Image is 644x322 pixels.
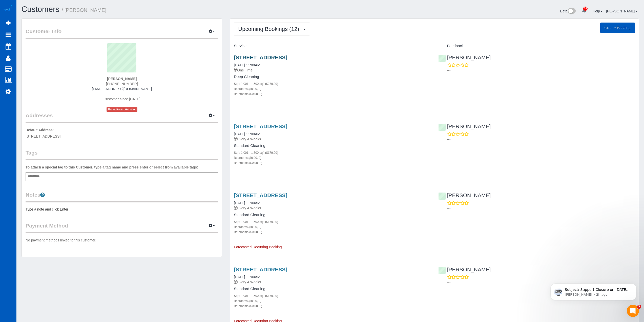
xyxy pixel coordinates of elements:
[560,9,576,13] a: Beta
[234,92,262,96] small: Bathrooms ($0.00, 2)
[92,87,152,91] a: [EMAIL_ADDRESS][DOMAIN_NAME]
[438,44,635,48] h4: Feedback
[234,68,430,73] p: One Time
[606,9,638,13] a: [PERSON_NAME]
[234,225,261,229] small: Bedrooms ($0.00, 2)
[234,132,260,136] a: [DATE] 11:00AM
[593,9,603,13] a: Help
[106,82,138,86] span: [PHONE_NUMBER]
[26,165,198,170] label: To attach a special tag to this Customer, type a tag name and press enter or select from availabl...
[234,44,430,48] h4: Service
[234,220,278,224] small: Sqft: 1,001 - 1,500 sqft ($179.00)
[234,123,287,129] a: [STREET_ADDRESS]
[234,75,430,79] h4: Deep Cleaning
[447,206,635,211] p: ---
[234,156,261,160] small: Bedrooms ($0.00, 2)
[103,97,140,101] span: Customer since [DATE]
[447,68,635,73] p: ---
[438,54,491,60] a: [PERSON_NAME]
[543,273,644,308] iframe: Intercom notifications message
[62,7,107,13] small: / [PERSON_NAME]
[234,201,260,205] a: [DATE] 11:00AM
[234,63,260,67] a: [DATE] 11:00AM
[567,8,576,15] img: New interface
[234,82,278,86] small: Sqft: 1,001 - 1,500 sqft ($279.00)
[107,107,137,111] span: Unconfirmed Account
[234,137,430,142] p: Every 4 Weeks
[234,151,278,155] small: Sqft: 1,001 - 1,500 sqft ($179.00)
[234,87,261,91] small: Bedrooms ($0.00, 2)
[238,26,302,32] span: Upcoming Bookings (12)
[234,245,282,249] span: Forecasted Recurring Booking
[3,5,13,12] img: Automaid Logo
[438,192,491,198] a: [PERSON_NAME]
[234,267,287,272] a: [STREET_ADDRESS]
[579,5,589,16] a: 28
[234,192,287,198] a: [STREET_ADDRESS]
[234,275,260,279] a: [DATE] 11:00AM
[234,304,262,308] small: Bathrooms ($0.00, 2)
[234,23,310,35] button: Upcoming Bookings (12)
[234,213,430,217] h4: Standard Cleaning
[234,299,261,303] small: Bedrooms ($0.00, 2)
[107,77,137,81] strong: [PERSON_NAME]
[583,7,588,11] span: 28
[26,191,218,202] legend: Notes
[26,127,54,132] label: Default Address:
[26,149,218,160] legend: Tags
[234,279,430,285] p: Every 4 Weeks
[234,230,262,234] small: Bathrooms ($0.00, 2)
[627,305,639,317] iframe: Intercom live chat
[234,54,287,60] a: [STREET_ADDRESS]
[26,28,218,39] legend: Customer Info
[26,207,218,212] pre: Type a note and click Enter
[438,267,491,272] a: [PERSON_NAME]
[447,137,635,142] p: ---
[234,161,262,165] small: Bathrooms ($0.00, 2)
[637,305,641,309] span: 7
[234,205,430,211] p: Every 4 Weeks
[447,280,635,285] p: ---
[234,144,430,148] h4: Standard Cleaning
[600,23,635,33] button: Create Booking
[22,5,59,14] a: Customers
[438,123,491,129] a: [PERSON_NAME]
[26,222,218,233] legend: Payment Method
[234,287,430,291] h4: Standard Cleaning
[26,134,60,138] span: [STREET_ADDRESS]
[234,294,278,298] small: Sqft: 1,001 - 1,500 sqft ($179.00)
[26,238,218,243] p: No payment methods linked to this customer.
